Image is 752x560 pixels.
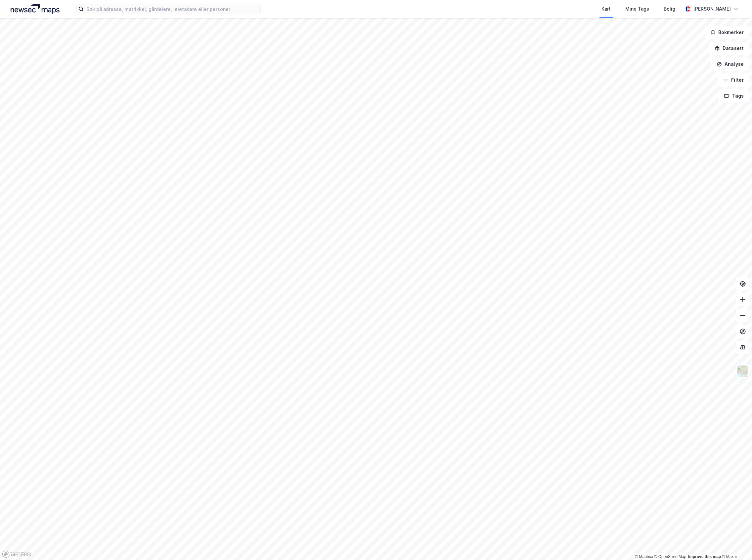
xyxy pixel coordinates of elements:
[719,528,752,560] iframe: Chat Widget
[625,5,649,13] div: Mine Tags
[711,58,749,71] button: Analyse
[601,5,611,13] div: Kart
[719,528,752,560] div: Kontrollprogram for chat
[635,554,653,559] a: Mapbox
[693,5,731,13] div: [PERSON_NAME]
[2,550,31,558] a: Mapbox homepage
[719,89,749,103] button: Tags
[718,73,749,87] button: Filter
[654,554,686,559] a: OpenStreetMap
[709,42,749,55] button: Datasett
[11,4,60,14] img: logo.a4113a55bc3d86da70a041830d287a7e.svg
[736,365,749,377] img: Z
[705,26,749,39] button: Bokmerker
[664,5,675,13] div: Bolig
[688,554,721,559] a: Improve this map
[84,4,260,14] input: Søk på adresse, matrikkel, gårdeiere, leietakere eller personer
